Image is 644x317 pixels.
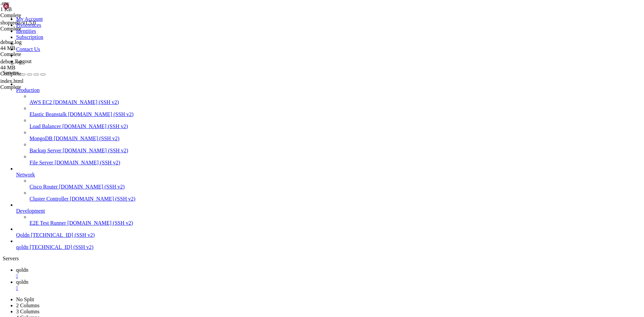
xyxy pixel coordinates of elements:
[118,94,121,99] span: .
[166,122,169,128] span: .
[317,94,319,99] span: .
[303,94,306,99] span: .
[220,122,223,128] span: .
[105,25,150,31] span: [laravel-assets].
[279,117,282,122] span: .
[255,117,258,122] span: .
[118,122,121,128] span: .
[236,117,239,122] span: .
[148,117,150,122] span: .
[174,94,177,99] span: .
[140,122,142,128] span: .
[105,117,107,122] span: .
[266,94,268,99] span: .
[169,94,172,99] span: .
[131,122,134,128] span: .
[228,117,231,122] span: .
[298,117,301,122] span: .
[78,94,80,99] span: .
[247,94,250,99] span: .
[72,94,75,99] span: .
[231,94,233,99] span: .
[8,25,19,31] span: INFO
[3,94,557,100] x-row: Creating migration table
[338,117,341,122] span: .
[174,117,177,122] span: .
[148,122,150,128] span: .
[126,94,129,99] span: .
[166,117,169,122] span: .
[346,94,349,99] span: .
[134,117,137,122] span: .
[217,117,220,122] span: .
[172,117,174,122] span: .
[225,94,228,99] span: .
[212,117,215,122] span: .
[204,94,207,99] span: .
[86,94,89,99] span: .
[3,54,557,60] x-row: Application key set successfully.
[8,54,19,60] span: INFO
[228,122,231,128] span: .
[153,122,156,128] span: .
[204,122,207,128] span: .
[338,94,341,99] span: .
[150,122,153,128] span: .
[0,65,67,71] div: 44 MB
[105,94,107,99] span: .
[140,117,142,122] span: .
[352,94,354,99] span: .
[131,94,134,99] span: .
[193,94,196,99] span: .
[3,8,134,14] span: Use the `composer fund` command to find out more!
[292,94,295,99] span: .
[118,117,121,122] span: .
[3,105,557,111] x-row: Running migrations.
[325,117,327,122] span: .
[263,117,266,122] span: .
[174,122,177,128] span: .
[306,94,309,99] span: .
[185,94,188,99] span: .
[0,39,22,45] span: debug.log
[250,94,252,99] span: .
[123,117,126,122] span: .
[207,122,209,128] span: .
[97,94,99,99] span: .
[354,94,357,99] span: .
[199,94,201,99] span: .
[260,94,263,99] span: .
[67,94,70,99] span: .
[115,94,118,99] span: .
[105,122,107,128] span: .
[209,94,212,99] span: .
[0,78,23,84] span: index.html
[298,94,301,99] span: .
[301,94,303,99] span: .
[0,12,67,18] div: Complete
[140,94,142,99] span: .
[327,117,330,122] span: .
[292,117,295,122] span: .
[158,122,161,128] span: .
[129,117,131,122] span: .
[158,94,161,99] span: .
[215,122,217,128] span: .
[343,94,346,99] span: .
[0,59,22,64] span: debug.log
[145,94,148,99] span: .
[282,94,284,99] span: .
[134,122,137,128] span: .
[0,6,67,12] div: 1 KB
[191,117,193,122] span: .
[231,117,233,122] span: .
[3,65,557,71] x-row: > @php -r "file_exists('database/database.sqlite') || touch('database/database.sqlite');"
[290,117,292,122] span: .
[185,122,188,128] span: .
[150,94,153,99] span: .
[177,122,180,128] span: .
[223,117,225,122] span: .
[284,117,287,122] span: .
[91,94,94,99] span: .
[244,94,247,99] span: .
